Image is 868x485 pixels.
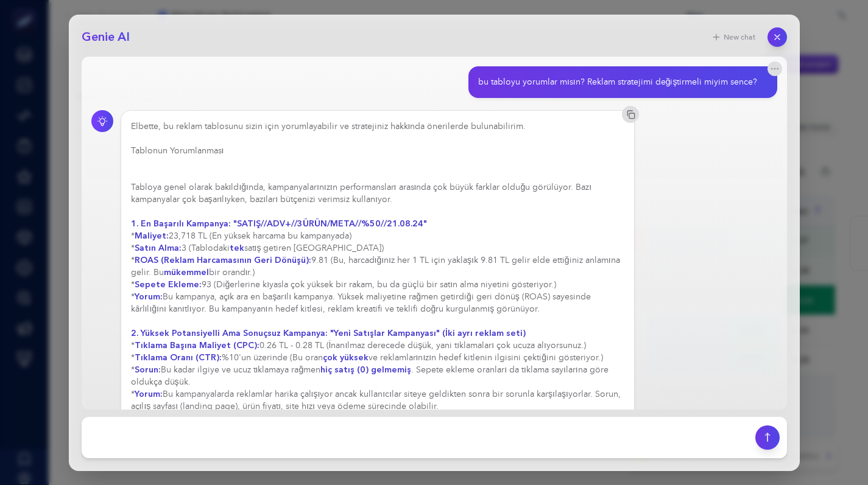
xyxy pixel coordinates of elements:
strong: Maliyet: [135,230,169,242]
strong: Yorum: [135,291,163,302]
strong: 2. Yüksek Potansiyelli Ama Sonuçsuz Kampanya: "Yeni Satışlar Kampanyası" (İki ayrı reklam seti) [131,327,526,339]
strong: Tıklama Oranı (CTR): [135,352,222,363]
strong: Tıklama Başına Maliyet (CPC): [135,340,259,351]
div: bu tabloyu yorumlar mısın? Reklam stratejimi değiştirmeli miyim sence? [478,76,758,88]
strong: Sepete Ekleme: [135,279,202,290]
button: Copy [622,106,639,123]
button: New chat [704,29,763,46]
strong: tek [230,242,244,254]
strong: çok yüksek [323,352,369,363]
strong: mükemmel [164,267,209,278]
strong: Sorun: [135,364,161,375]
strong: ROAS (Reklam Harcamasının Geri Dönüşü): [135,254,311,266]
strong: Satın Alma: [135,242,182,254]
strong: 1. En Başarılı Kampanya: "SATIŞ//ADV+//3ÜRÜN/META//%50//21.08.24" [131,218,427,229]
h2: Genie AI [82,29,130,46]
strong: hiç satış (0) gelmemiş [320,364,411,375]
h3: Tablonun Yorumlanması [131,145,625,157]
strong: Yorum: [135,388,163,400]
